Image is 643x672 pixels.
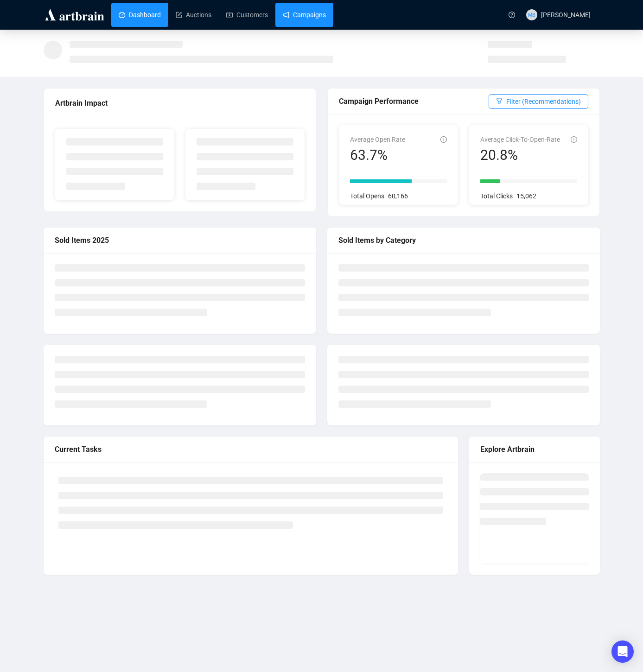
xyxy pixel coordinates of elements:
span: Total Opens [350,192,384,200]
div: 63.7% [350,146,405,164]
div: Open Intercom Messenger [611,640,634,663]
span: 60,166 [388,192,408,200]
div: 20.8% [480,146,560,164]
div: Explore Artbrain [480,444,589,455]
a: Campaigns [283,3,326,27]
a: Dashboard [119,3,161,27]
div: Campaign Performance [339,95,489,107]
img: logo [44,7,106,22]
span: 15,062 [516,192,536,200]
span: [PERSON_NAME] [541,11,591,19]
a: Customers [226,3,268,27]
div: Artbrain Impact [55,97,305,109]
span: Average Open Rate [350,136,405,143]
a: Auctions [176,3,211,27]
span: filter [496,98,503,104]
span: info-circle [571,136,577,143]
button: Filter (Recommendations) [489,94,588,109]
span: Average Click-To-Open-Rate [480,136,560,143]
span: Total Clicks [480,192,513,200]
div: Sold Items by Category [338,235,589,246]
div: Current Tasks [55,444,447,455]
span: MB [528,11,535,19]
span: Filter (Recommendations) [506,96,581,107]
div: Sold Items 2025 [55,235,305,246]
span: info-circle [440,136,447,143]
span: question-circle [509,12,515,18]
